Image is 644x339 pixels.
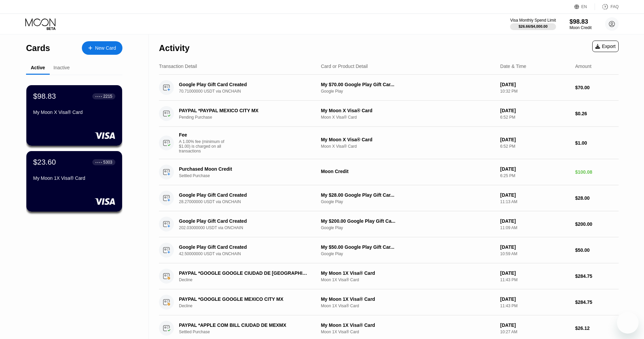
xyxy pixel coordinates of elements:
[575,247,619,253] div: $50.00
[321,296,495,302] div: My Moon 1X Visa® Card
[575,273,619,279] div: $284.75
[595,3,619,10] div: FAQ
[26,85,122,146] div: $98.83● ● ● ●2215My Moon X Visa® Card
[179,139,230,153] div: A 1.00% fee (minimum of $1.00) is charged on all transactions
[321,108,495,113] div: My Moon X Visa® Card
[33,110,115,115] div: My Moon X Visa® Card
[581,4,587,9] div: EN
[159,237,619,263] div: Google Play Gift Card Created42.50000000 USDT via ONCHAINMy $50.00 Google Play Gift Car...Google ...
[179,251,320,256] div: 42.50000000 USDT via ONCHAIN
[500,304,570,308] div: 11:43 PM
[575,64,591,69] div: Amount
[575,221,619,227] div: $200.00
[95,45,116,51] div: New Card
[321,169,495,174] div: Moon Credit
[33,92,56,101] div: $98.83
[500,144,570,149] div: 6:52 PM
[500,199,570,204] div: 11:13 AM
[103,160,112,165] div: 5303
[575,299,619,305] div: $284.75
[500,137,570,142] div: [DATE]
[179,166,310,172] div: Purchased Moon Credit
[575,169,619,175] div: $100.08
[321,244,495,250] div: My $50.00 Google Play Gift Car...
[500,270,570,276] div: [DATE]
[53,65,70,70] div: Inactive
[321,218,495,224] div: My $200.00 Google Play Gift Ca...
[159,263,619,289] div: PAYPAL *GOOGLE GOOGLE CIUDAD DE [GEOGRAPHIC_DATA]DeclineMy Moon 1X Visa® CardMoon 1X Visa® Card[D...
[575,325,619,331] div: $26.12
[500,82,570,87] div: [DATE]
[500,322,570,328] div: [DATE]
[159,75,619,101] div: Google Play Gift Card Created70.71000000 USDT via ONCHAINMy $70.00 Google Play Gift Car...Google ...
[179,199,320,204] div: 28.27000000 USDT via ONCHAIN
[500,225,570,230] div: 11:09 AM
[159,211,619,237] div: Google Play Gift Card Created202.03000000 USDT via ONCHAINMy $200.00 Google Play Gift Ca...Google...
[500,173,570,178] div: 6:25 PM
[321,64,368,69] div: Card or Product Detail
[159,64,197,69] div: Transaction Detail
[592,41,619,52] div: Export
[179,296,310,302] div: PAYPAL *GOOGLE GOOGLE MEXICO CITY MX
[321,330,495,334] div: Moon 1X Visa® Card
[500,115,570,120] div: 6:52 PM
[500,89,570,94] div: 10:32 PM
[500,108,570,113] div: [DATE]
[500,218,570,224] div: [DATE]
[321,277,495,282] div: Moon 1X Visa® Card
[570,18,592,30] div: $98.83Moon Credit
[575,111,619,116] div: $0.26
[33,175,115,181] div: My Moon 1X Visa® Card
[626,311,640,317] iframe: Number of unread messages
[500,244,570,250] div: [DATE]
[159,289,619,315] div: PAYPAL *GOOGLE GOOGLE MEXICO CITY MXDeclineMy Moon 1X Visa® CardMoon 1X Visa® Card[DATE]11:43 PM$...
[575,140,619,146] div: $1.00
[159,159,619,185] div: Purchased Moon CreditSettled PurchaseMoon Credit[DATE]6:25 PM$100.08
[510,18,556,30] div: Visa Monthly Spend Limit$26.66/$4,000.00
[179,132,226,138] div: Fee
[321,251,495,256] div: Google Play
[26,151,122,212] div: $23.60● ● ● ●5303My Moon 1X Visa® Card
[159,185,619,211] div: Google Play Gift Card Created28.27000000 USDT via ONCHAINMy $28.00 Google Play Gift Car...Google ...
[500,330,570,334] div: 10:27 AM
[500,277,570,282] div: 11:43 PM
[321,270,495,276] div: My Moon 1X Visa® Card
[179,82,310,87] div: Google Play Gift Card Created
[179,115,320,120] div: Pending Purchase
[611,4,619,9] div: FAQ
[159,127,619,159] div: FeeA 1.00% fee (minimum of $1.00) is charged on all transactionsMy Moon X Visa® CardMoon X Visa® ...
[95,161,102,163] div: ● ● ● ●
[570,25,592,30] div: Moon Credit
[179,218,310,224] div: Google Play Gift Card Created
[321,199,495,204] div: Google Play
[179,173,320,178] div: Settled Purchase
[95,95,102,97] div: ● ● ● ●
[500,192,570,198] div: [DATE]
[500,166,570,172] div: [DATE]
[500,64,526,69] div: Date & Time
[31,65,45,70] div: Active
[321,144,495,149] div: Moon X Visa® Card
[321,322,495,328] div: My Moon 1X Visa® Card
[159,101,619,127] div: PAYPAL *PAYPAL MEXICO CITY MXPending PurchaseMy Moon X Visa® CardMoon X Visa® Card[DATE]6:52 PM$0.26
[321,225,495,230] div: Google Play
[321,137,495,142] div: My Moon X Visa® Card
[500,251,570,256] div: 10:59 AM
[321,115,495,120] div: Moon X Visa® Card
[519,24,548,28] div: $26.66 / $4,000.00
[33,158,56,167] div: $23.60
[321,192,495,198] div: My $28.00 Google Play Gift Car...
[617,312,639,334] iframe: Button to launch messaging window, 1 unread message
[321,89,495,94] div: Google Play
[179,270,310,276] div: PAYPAL *GOOGLE GOOGLE CIUDAD DE [GEOGRAPHIC_DATA]
[510,18,556,23] div: Visa Monthly Spend Limit
[179,277,320,282] div: Decline
[179,108,310,113] div: PAYPAL *PAYPAL MEXICO CITY MX
[179,322,310,328] div: PAYPAL *APPLE COM BILL CIUDAD DE MEXMX
[179,330,320,334] div: Settled Purchase
[82,41,122,55] div: New Card
[321,304,495,308] div: Moon 1X Visa® Card
[179,304,320,308] div: Decline
[179,192,310,198] div: Google Play Gift Card Created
